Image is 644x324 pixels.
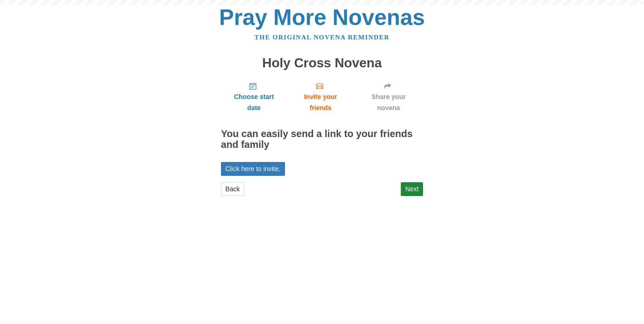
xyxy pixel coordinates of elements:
[287,77,354,117] a: Invite your friends
[354,77,423,117] a: Share your novena
[221,182,244,196] a: Back
[228,91,280,114] span: Choose start date
[221,77,287,117] a: Choose start date
[361,91,416,114] span: Share your novena
[221,162,285,176] a: Click here to invite.
[221,56,423,70] h1: Holy Cross Novena
[401,182,423,196] a: Next
[294,91,347,114] span: Invite your friends
[219,5,425,30] a: Pray More Novenas
[255,34,390,41] a: The original novena reminder
[221,129,423,150] h2: You can easily send a link to your friends and family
